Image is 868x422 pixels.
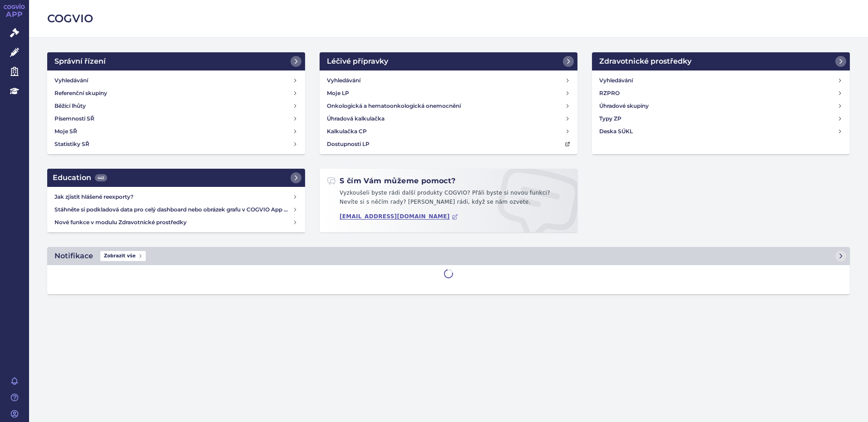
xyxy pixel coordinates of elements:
[54,76,88,85] h4: Vyhledávání
[323,138,574,151] a: Dostupnosti LP
[54,89,107,98] h4: Referenční skupiny
[54,140,89,149] h4: Statistiky SŘ
[323,87,574,100] a: Moje LP
[327,114,385,123] h4: Úhradová kalkulačka
[592,52,850,70] a: Zdravotnické prostředky
[51,138,301,151] a: Statistiky SŘ
[327,101,461,111] h4: Onkologická a hematoonkologická onemocnění
[51,112,301,125] a: Písemnosti SŘ
[54,205,292,214] h4: Stáhněte si podkladová data pro celý dashboard nebo obrázek grafu v COGVIO App modulu Analytics
[327,127,367,136] h4: Kalkulačka CP
[327,76,360,85] h4: Vyhledávání
[54,101,86,111] h4: Běžící lhůty
[599,76,633,85] h4: Vyhledávání
[327,56,388,67] h2: Léčivé přípravky
[596,87,846,100] a: RZPRO
[51,216,301,229] a: Nové funkce v modulu Zdravotnické prostředky
[323,112,574,125] a: Úhradová kalkulačka
[54,192,292,201] h4: Jak zjistit hlášené reexporty?
[596,74,846,87] a: Vyhledávání
[51,100,301,112] a: Běžící lhůty
[47,11,850,26] h2: COGVIO
[54,56,106,67] h2: Správní řízení
[596,125,846,138] a: Deska SÚKL
[327,140,370,149] h4: Dostupnosti LP
[596,100,846,112] a: Úhradové skupiny
[323,125,574,138] a: Kalkulačka CP
[320,52,577,70] a: Léčivé přípravky
[323,74,574,87] a: Vyhledávání
[599,114,621,123] h4: Typy ZP
[54,127,77,136] h4: Moje SŘ
[327,89,349,98] h4: Moje LP
[95,174,107,181] span: 442
[51,87,301,100] a: Referenční skupiny
[54,218,292,227] h4: Nové funkce v modulu Zdravotnické prostředky
[599,56,691,67] h2: Zdravotnické prostředky
[596,112,846,125] a: Typy ZP
[54,251,93,261] h2: Notifikace
[599,89,620,98] h4: RZPRO
[599,127,633,136] h4: Deska SÚKL
[53,172,107,183] h2: Education
[47,247,850,265] a: NotifikaceZobrazit vše
[327,176,456,186] h2: S čím Vám můžeme pomoct?
[51,74,301,87] a: Vyhledávání
[340,213,458,220] a: [EMAIL_ADDRESS][DOMAIN_NAME]
[327,189,570,210] p: Vyzkoušeli byste rádi další produkty COGVIO? Přáli byste si novou funkci? Nevíte si s něčím rady?...
[47,52,305,70] a: Správní řízení
[54,114,94,123] h4: Písemnosti SŘ
[100,251,146,261] span: Zobrazit vše
[47,169,305,187] a: Education442
[599,101,649,111] h4: Úhradové skupiny
[51,125,301,138] a: Moje SŘ
[51,191,301,203] a: Jak zjistit hlášené reexporty?
[323,100,574,112] a: Onkologická a hematoonkologická onemocnění
[51,203,301,216] a: Stáhněte si podkladová data pro celý dashboard nebo obrázek grafu v COGVIO App modulu Analytics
